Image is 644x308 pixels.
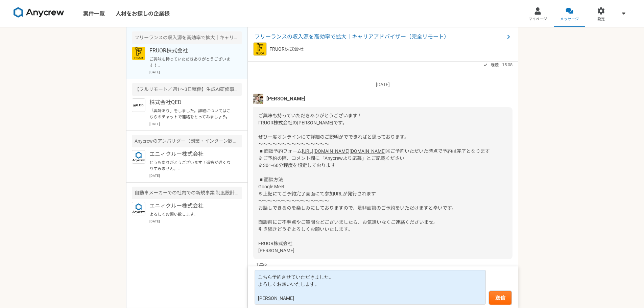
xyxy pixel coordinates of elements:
textarea: こちら予約させていただきました。 よろしくお願いいたします。 [PERSON_NAME] [255,270,486,305]
span: 12:26 [256,261,267,267]
p: [DATE] [149,219,242,224]
img: unnamed.jpg [253,94,263,104]
p: [DATE] [149,173,242,178]
p: よろしくお願い致します。 [149,211,233,217]
span: 設定 [597,17,605,22]
div: フリーランスの収入源を高効率で拡大｜キャリアアドバイザー（完全リモート） [132,31,242,44]
p: どうもありがとうございます！返答が遅くなりすみません。 本日16時からどうぞよろしくお願いいたします。 [149,160,233,172]
img: FRUOR%E3%83%AD%E3%82%B3%E3%82%99.png [132,47,145,60]
img: logo_text_blue_01.png [132,202,145,215]
span: [PERSON_NAME] [266,95,305,102]
span: 15:08 [502,62,512,68]
button: 送信 [489,291,511,305]
img: %E9%9B%BB%E5%AD%90%E5%8D%B0%E9%91%91.png [132,98,145,112]
p: FRUOR株式会社 [269,46,304,53]
span: メッセージ [560,17,579,22]
span: マイページ [528,17,547,22]
p: ご興味も持っていただきありがとうございます！ FRUOR株式会社の[PERSON_NAME]です。 ぜひ一度オンラインにて詳細のご説明がでできればと思っております。 〜〜〜〜〜〜〜〜〜〜〜〜〜〜... [149,56,233,68]
p: 株式会社QED [149,98,233,106]
p: [DATE] [149,121,242,126]
img: logo_text_blue_01.png [132,150,145,164]
p: FRUOR株式会社 [149,47,233,55]
span: ご興味も持っていただきありがとうございます！ FRUOR株式会社の[PERSON_NAME]です。 ぜひ一度オンラインにて詳細のご説明がでできればと思っております。 〜〜〜〜〜〜〜〜〜〜〜〜〜〜... [258,113,409,154]
img: 8DqYSo04kwAAAAASUVORK5CYII= [14,7,64,18]
p: エニィクルー株式会社 [149,150,233,158]
a: [URL][DOMAIN_NAME][DOMAIN_NAME] [302,148,386,154]
div: Anycrewのアンバサダー（副業・インターン歓迎） [132,135,242,147]
p: 「興味あり」をしました。詳細についてはこちらのチャットで連絡をとってみましょう。 [149,108,233,120]
div: 【フルリモート／週1～3日稼働】生成AI研修事業 制作・運営アシスタント [132,83,242,96]
img: FRUOR%E3%83%AD%E3%82%B3%E3%82%99.png [253,42,267,56]
span: フリーランスの収入源を高効率で拡大｜キャリアアドバイザー（完全リモート） [255,33,504,41]
span: ※ご予約いただいた時点で予約は完了となります ※ご予約の際、コメント欄に「Anycrewより応募」とご記載ください ※30〜60分程度を想定しております ◾️面談方法 Google Meet ※... [258,148,490,253]
p: エニィクルー株式会社 [149,202,233,210]
p: [DATE] [149,70,242,75]
div: 自動車メーカーでの社内での新規事業 制度設計・基盤づくり コンサルティング業務 [132,187,242,199]
span: 既読 [491,61,499,69]
p: [DATE] [253,81,512,88]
